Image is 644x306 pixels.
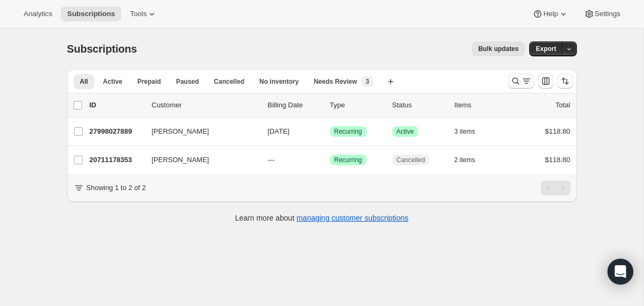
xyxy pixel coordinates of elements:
span: Export [536,45,556,53]
span: Subscriptions [67,43,137,55]
button: Subscriptions [61,6,121,21]
span: Active [103,77,122,86]
span: Subscriptions [67,10,115,18]
p: 20711178353 [90,155,143,165]
button: Search and filter results [508,74,534,89]
button: 2 items [455,152,487,167]
button: Customize table column order and visibility [538,74,553,89]
span: No inventory [259,77,298,86]
span: Settings [595,10,620,18]
span: All [80,77,88,86]
button: Bulk updates [472,41,525,56]
span: Paused [176,77,199,86]
button: Help [526,6,575,21]
span: 2 items [455,156,475,164]
div: 27998027889[PERSON_NAME][DATE]SuccessRecurringSuccessActive3 items$118.80 [90,124,570,139]
span: Active [397,127,414,136]
div: IDCustomerBilling DateTypeStatusItemsTotal [90,100,570,111]
span: Needs Review [314,77,357,86]
span: $118.80 [545,156,570,164]
div: Open Intercom Messenger [608,259,633,285]
button: Export [529,41,562,56]
span: Bulk updates [478,45,518,53]
button: [PERSON_NAME] [145,123,253,140]
span: 3 items [455,127,475,136]
button: Sort the results [558,74,573,89]
span: Prepaid [137,77,161,86]
span: Analytics [24,10,52,18]
button: Analytics [17,6,58,21]
span: [PERSON_NAME] [152,126,209,137]
span: Cancelled [397,156,425,164]
span: Tools [130,10,147,18]
a: managing customer subscriptions [296,214,408,222]
p: Customer [152,100,259,111]
button: 3 items [455,124,487,139]
button: Settings [577,6,627,21]
button: [PERSON_NAME] [145,151,253,169]
span: Cancelled [214,77,245,86]
span: Recurring [334,156,362,164]
span: [DATE] [268,127,290,135]
p: Billing Date [268,100,321,111]
p: Learn more about [235,213,408,223]
span: Help [543,10,558,18]
button: Tools [123,6,164,21]
p: ID [90,100,143,111]
span: --- [268,156,275,164]
span: Recurring [334,127,362,136]
button: Create new view [382,74,399,89]
div: 20711178353[PERSON_NAME]---SuccessRecurringCancelled2 items$118.80 [90,152,570,167]
nav: Pagination [541,180,570,195]
p: 27998027889 [90,126,143,137]
div: Type [330,100,384,111]
p: Status [392,100,446,111]
span: $118.80 [545,127,570,135]
div: Items [455,100,508,111]
span: [PERSON_NAME] [152,155,209,165]
span: 3 [365,77,369,86]
p: Total [555,100,570,111]
p: Showing 1 to 2 of 2 [86,183,146,193]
